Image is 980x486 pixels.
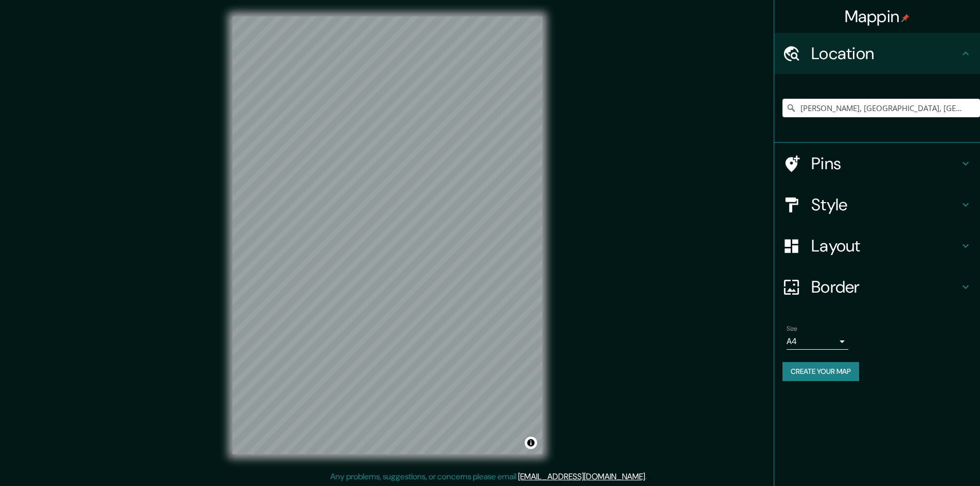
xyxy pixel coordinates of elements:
[787,325,797,333] label: Size
[901,14,910,22] img: pin-icon.png
[811,236,959,256] h4: Layout
[774,184,980,225] div: Style
[782,99,980,117] input: Pick your city or area
[525,437,537,449] button: Toggle attribution
[782,362,859,381] button: Create your map
[774,225,980,266] div: Layout
[330,471,647,483] p: Any problems, suggestions, or concerns please email .
[518,471,645,482] a: [EMAIL_ADDRESS][DOMAIN_NAME]
[648,471,650,483] div: .
[774,266,980,308] div: Border
[647,471,648,483] div: .
[774,143,980,184] div: Pins
[811,277,959,297] h4: Border
[233,16,542,454] canvas: Map
[787,333,848,350] div: A4
[774,33,980,74] div: Location
[845,6,910,27] h4: Mappin
[888,446,969,475] iframe: Help widget launcher
[811,194,959,215] h4: Style
[811,43,959,64] h4: Location
[811,153,959,174] h4: Pins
